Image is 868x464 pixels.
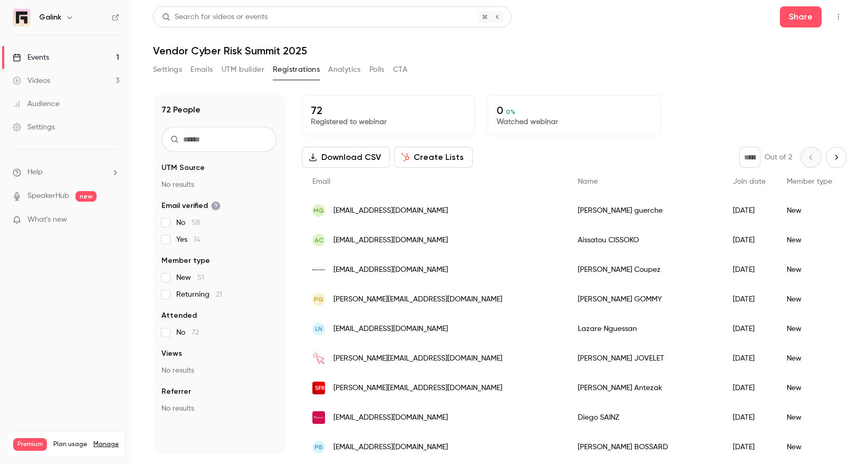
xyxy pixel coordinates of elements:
span: Member type [161,255,210,266]
div: [PERSON_NAME] Antezak [567,373,722,403]
span: New [176,272,204,283]
p: 72 [311,104,466,117]
div: [PERSON_NAME] BOSSARD [567,432,722,462]
button: Registrations [273,61,320,78]
p: Registered to webinar [311,117,466,127]
span: [EMAIL_ADDRESS][DOMAIN_NAME] [333,412,448,423]
span: Member type [787,178,832,185]
div: Search for videos or events [162,12,268,23]
div: Events [13,52,49,63]
span: Help [27,167,43,178]
span: PG [314,295,323,304]
button: UTM builder [222,61,264,78]
div: Settings [13,122,55,132]
span: [EMAIL_ADDRESS][DOMAIN_NAME] [333,235,448,246]
div: Videos [13,75,50,86]
div: New [776,255,843,285]
div: Diego SAINZ [567,403,722,432]
span: What's new [27,214,67,225]
span: [EMAIL_ADDRESS][DOMAIN_NAME] [333,205,448,216]
div: [PERSON_NAME] Coupez [567,255,722,285]
div: New [776,196,843,225]
img: verspieren.com [312,411,325,424]
div: [DATE] [722,196,776,225]
button: Analytics [328,61,361,78]
span: Views [161,348,182,359]
img: essilor.fr [312,269,325,271]
div: New [776,285,843,314]
button: Settings [153,61,182,78]
span: LN [315,324,322,334]
p: 0 [497,104,652,117]
span: Email verified [161,201,221,211]
span: 0 % [506,108,516,116]
img: sfr.fr [312,382,325,394]
li: help-dropdown-opener [13,167,119,178]
div: [DATE] [722,432,776,462]
span: No [176,217,200,228]
span: Name [578,178,598,185]
div: Aissatou CISSOKO [567,225,722,255]
span: Join date [733,178,766,185]
div: [DATE] [722,225,776,255]
p: Out of 2 [765,152,792,163]
span: mg [313,206,324,215]
span: Returning [176,289,222,300]
button: Share [780,6,822,27]
div: [DATE] [722,344,776,373]
span: 72 [192,329,199,336]
span: No [176,327,199,338]
p: No results [161,403,276,414]
button: Emails [190,61,213,78]
p: No results [161,179,276,190]
span: 51 [197,274,204,281]
div: New [776,225,843,255]
span: Email [312,178,330,185]
span: [EMAIL_ADDRESS][DOMAIN_NAME] [333,442,448,453]
div: New [776,314,843,344]
h1: Vendor Cyber Risk Summit 2025 [153,44,847,57]
h1: 72 People [161,103,201,116]
button: Create Lists [394,147,473,168]
span: [EMAIL_ADDRESS][DOMAIN_NAME] [333,264,448,276]
div: [DATE] [722,314,776,344]
img: Galink [13,9,30,26]
button: Polls [369,61,385,78]
span: PB [314,442,323,452]
div: Lazare Nguessan [567,314,722,344]
span: Premium [13,438,47,451]
span: Yes [176,234,201,245]
span: Attended [161,310,197,321]
span: [PERSON_NAME][EMAIL_ADDRESS][DOMAIN_NAME] [333,383,502,394]
button: CTA [393,61,407,78]
span: Referrer [161,386,191,397]
div: [DATE] [722,285,776,314]
p: Watched webinar [497,117,652,127]
section: facet-groups [161,163,276,414]
div: New [776,432,843,462]
span: 14 [194,236,201,243]
h6: Galink [39,12,61,23]
div: New [776,403,843,432]
span: Plan usage [53,440,87,449]
a: Manage [93,440,119,449]
span: [PERSON_NAME][EMAIL_ADDRESS][DOMAIN_NAME] [333,353,502,364]
button: Download CSV [302,147,390,168]
div: Audience [13,99,60,109]
span: AC [314,235,323,245]
div: [PERSON_NAME] GOMMY [567,285,722,314]
div: [PERSON_NAME] guerche [567,196,722,225]
p: No results [161,365,276,376]
div: [DATE] [722,255,776,285]
span: 21 [216,291,222,298]
div: [PERSON_NAME] JOVELET [567,344,722,373]
span: UTM Source [161,163,205,173]
button: Next page [826,147,847,168]
div: New [776,373,843,403]
div: [DATE] [722,373,776,403]
span: 58 [192,219,200,226]
span: new [75,191,97,202]
div: New [776,344,843,373]
img: avantdecliquer.com [312,352,325,365]
span: [EMAIL_ADDRESS][DOMAIN_NAME] [333,324,448,335]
